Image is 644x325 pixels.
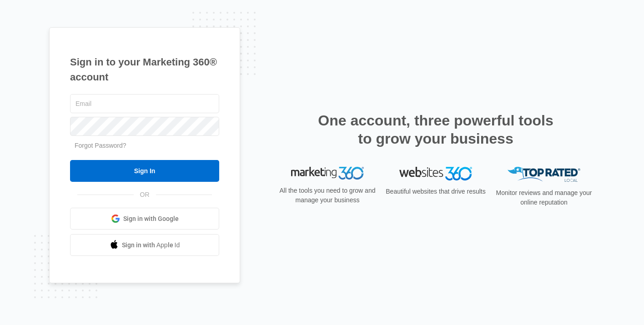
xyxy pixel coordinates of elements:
a: Sign in with Apple Id [70,234,219,256]
p: All the tools you need to grow and manage your business [277,186,378,205]
span: OR [134,190,156,200]
span: Sign in with Google [123,214,179,224]
p: Monitor reviews and manage your online reputation [493,188,595,207]
a: Sign in with Google [70,208,219,230]
input: Email [70,94,219,113]
span: Sign in with Apple Id [122,240,180,250]
a: Forgot Password? [75,142,126,149]
h1: Sign in to your Marketing 360® account [70,55,219,85]
h2: One account, three powerful tools to grow your business [315,111,556,148]
img: Websites 360 [399,167,472,180]
input: Sign In [70,160,219,182]
p: Beautiful websites that drive results [385,187,487,196]
img: Top Rated Local [508,167,580,182]
img: Marketing 360 [291,167,364,180]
